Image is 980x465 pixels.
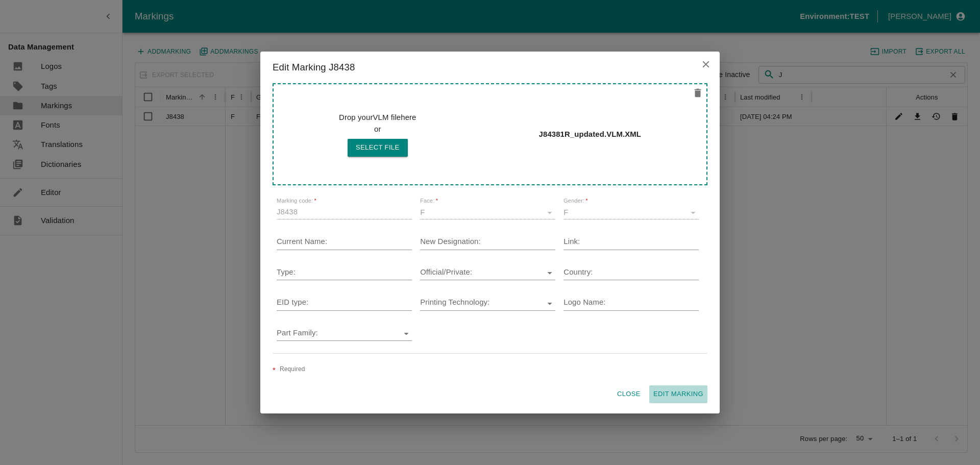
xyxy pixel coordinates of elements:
[688,83,707,103] button: Remove all files from dropzone
[563,197,588,205] label: Gender:
[420,197,438,205] label: Face:
[348,139,408,157] button: Drop yourVLM filehereorJ84381R_updated.VLM.XML
[543,297,556,310] button: Open
[400,327,413,340] button: Open
[339,124,416,135] p: or
[260,52,720,83] h2: Edit Marking J8438
[612,385,645,403] button: Close
[277,197,316,205] label: Marking code:
[280,364,305,375] p: Required
[339,112,416,123] p: Drop your VLM file here
[692,87,703,99] svg: Remove all files from dropzone
[649,385,707,403] button: Edit Marking
[696,55,716,74] button: close
[539,129,641,140] p: J84381R_updated.VLM.XML
[543,266,556,280] button: Open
